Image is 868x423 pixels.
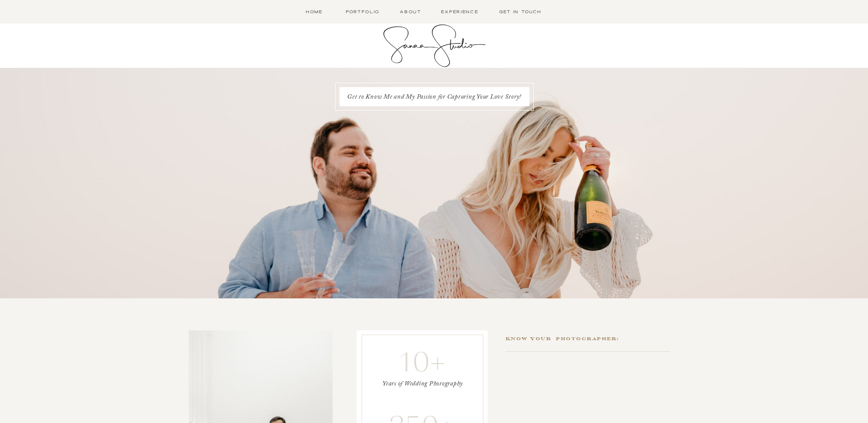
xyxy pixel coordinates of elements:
[506,335,672,343] h2: Know your photographer:
[398,8,423,15] a: About
[439,8,480,15] a: Experience
[344,8,382,15] a: Portfolio
[301,8,328,15] a: Home
[379,379,467,399] h3: Years of Wedding Photography
[389,340,457,374] h2: 10+
[497,8,544,15] a: Get in Touch
[344,93,525,101] h1: Get to Know Me and My Passion for Capturing Your Love Story!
